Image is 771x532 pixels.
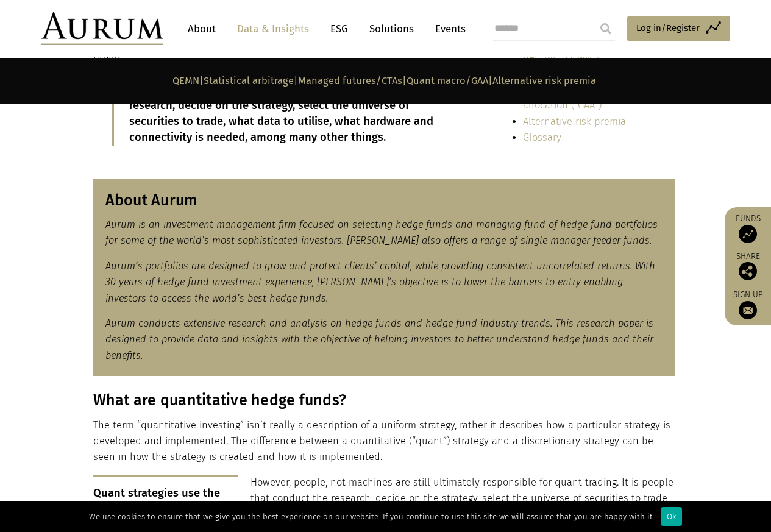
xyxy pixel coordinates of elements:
a: Quant macro and global asset allocation (“GAA”) [523,83,661,111]
a: Funds [731,213,765,243]
a: Quant macro/GAA [407,75,488,87]
a: Alternative risk premia [523,116,626,127]
p: The term “quantitative investing” isn’t really a description of a uniform strategy, rather it des... [93,417,675,466]
h3: About Aurum [105,191,663,210]
input: Submit [594,16,618,41]
a: Solutions [363,18,420,40]
a: Data & Insights [231,18,315,40]
a: Alternative risk premia [492,75,596,87]
em: Aurum conducts extensive research and analysis on hedge funds and hedge fund industry trends. Thi... [105,317,653,361]
img: Aurum [41,12,163,45]
a: About [182,18,222,40]
div: Share [731,252,765,280]
a: Statistical arbitrage [204,75,294,87]
a: QEMN [172,75,199,87]
img: Access Funds [739,225,757,243]
a: Log in/Register [627,16,730,41]
a: Events [429,18,466,40]
p: Despite talk of automation it is people that conduct the research, decide on the strategy, select... [129,82,439,146]
span: Log in/Register [636,21,700,35]
em: Aurum’s portfolios are designed to grow and protect clients’ capital, while providing consistent ... [105,260,655,304]
em: Aurum is an investment management firm focused on selecting hedge funds and managing fund of hedg... [105,219,658,246]
a: ESG [324,18,354,40]
img: Sign up to our newsletter [739,301,757,319]
div: Ok [661,507,682,526]
strong: | | | | [172,75,596,87]
a: Sign up [731,289,765,319]
a: Managed futures/CTAs [298,75,402,87]
a: Glossary [523,132,561,143]
h3: What are quantitative hedge funds? [93,391,675,410]
img: Share this post [739,262,757,280]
